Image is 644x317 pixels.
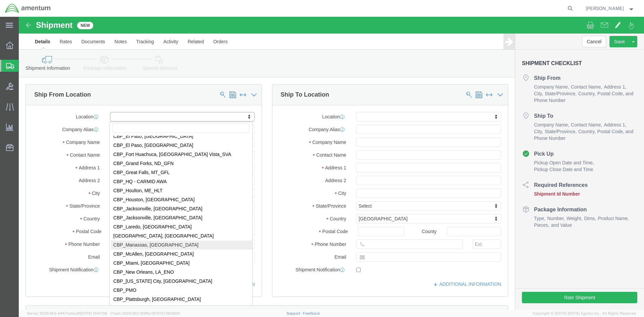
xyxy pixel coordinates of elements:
[303,311,320,315] a: Feedback
[153,311,180,315] span: [DATE] 09:39:01
[5,3,51,13] img: logo
[110,311,180,315] span: Client: 2025.19.0-129fbcf
[27,311,107,315] span: Server: 2025.19.0-d447cefac8f
[19,17,644,310] iframe: FS Legacy Container
[585,4,635,12] button: [PERSON_NAME]
[586,5,624,12] span: JONATHAN FLORY
[533,311,636,316] span: Copyright © [DATE]-[DATE] Agistix Inc., All Rights Reserved
[80,311,107,315] span: [DATE] 10:47:06
[286,311,303,315] a: Support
